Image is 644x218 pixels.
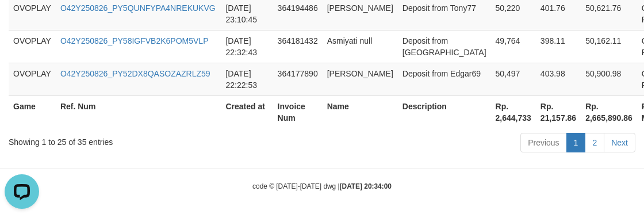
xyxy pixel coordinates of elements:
td: OVOPLAY [9,30,56,63]
td: 49,764 [491,30,536,63]
div: Showing 1 to 25 of 35 entries [9,132,260,148]
td: OVOPLAY [9,63,56,95]
td: [DATE] 22:32:43 [221,30,273,63]
td: Deposit from [GEOGRAPHIC_DATA] [398,30,491,63]
a: Previous [520,133,566,152]
td: 364181432 [273,30,323,63]
a: 2 [585,133,604,152]
th: Rp. 2,644,733 [491,95,536,128]
small: code © [DATE]-[DATE] dwg | [252,182,392,190]
button: Open LiveChat chat widget [5,5,39,39]
td: Asmiyati null [323,30,398,63]
th: Rp. 21,157.86 [536,95,581,128]
th: Rp. 2,665,890.86 [581,95,637,128]
a: Next [604,133,635,152]
td: 364177890 [273,63,323,95]
th: Description [398,95,491,128]
td: [PERSON_NAME] [323,63,398,95]
td: 50,900.98 [581,63,637,95]
td: [DATE] 22:22:53 [221,63,273,95]
td: 398.11 [536,30,581,63]
td: 403.98 [536,63,581,95]
th: Invoice Num [273,95,323,128]
strong: [DATE] 20:34:00 [340,182,392,190]
a: O42Y250826_PY52DX8QASOZAZRLZ59 [60,69,210,78]
a: O42Y250826_PY58IGFVB2K6POM5VLP [60,36,209,45]
a: 1 [566,133,586,152]
a: O42Y250826_PY5QUNFYPA4NREKUKVG [60,3,216,13]
td: Deposit from Edgar69 [398,63,491,95]
th: Created at [221,95,273,128]
td: 50,497 [491,63,536,95]
th: Game [9,95,56,128]
th: Ref. Num [56,95,221,128]
td: 50,162.11 [581,30,637,63]
th: Name [323,95,398,128]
